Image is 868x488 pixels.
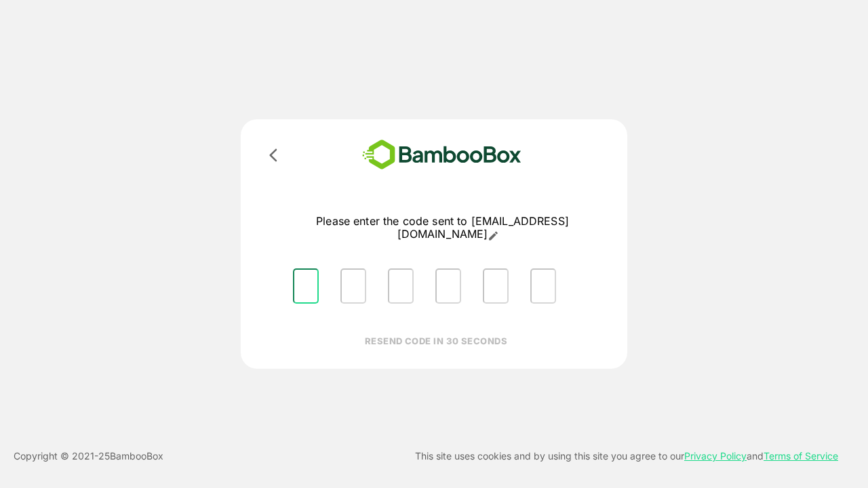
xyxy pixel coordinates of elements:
input: Please enter OTP character 5 [483,268,509,304]
p: This site uses cookies and by using this site you agree to our and [415,448,838,464]
img: bamboobox [342,136,541,174]
input: Please enter OTP character 1 [293,268,319,304]
input: Please enter OTP character 6 [530,268,556,304]
input: Please enter OTP character 2 [340,268,366,304]
input: Please enter OTP character 4 [435,268,461,304]
p: Copyright © 2021- 25 BambooBox [14,448,163,464]
input: Please enter OTP character 3 [388,268,414,304]
p: Please enter the code sent to [EMAIL_ADDRESS][DOMAIN_NAME] [282,215,603,241]
a: Privacy Policy [684,450,747,462]
a: Terms of Service [764,450,838,462]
